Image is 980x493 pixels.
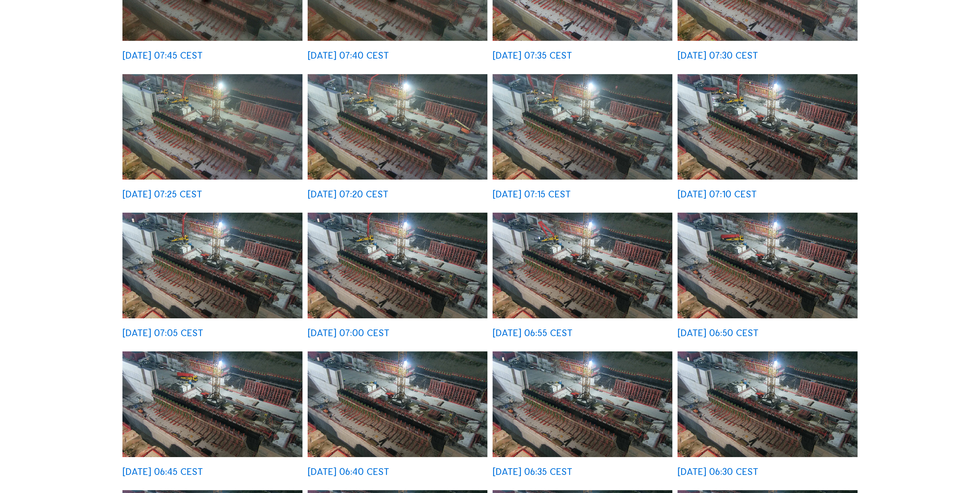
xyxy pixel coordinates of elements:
div: [DATE] 07:20 CEST [308,189,388,199]
img: image_53523996 [308,74,488,180]
div: [DATE] 06:35 CEST [493,467,572,476]
img: image_53523736 [493,74,673,180]
div: [DATE] 06:55 CEST [493,328,573,338]
div: [DATE] 07:40 CEST [308,51,389,60]
div: [DATE] 07:00 CEST [308,328,390,338]
img: image_53523565 [678,74,858,180]
div: [DATE] 07:05 CEST [122,328,203,338]
div: [DATE] 07:25 CEST [122,189,202,199]
img: image_53523344 [308,213,488,318]
img: image_53523934 [122,74,302,180]
div: [DATE] 07:15 CEST [493,189,571,199]
img: image_53522777 [308,351,488,457]
div: [DATE] 06:50 CEST [678,328,759,338]
div: [DATE] 07:10 CEST [678,189,757,199]
img: image_53522621 [493,351,673,457]
div: [DATE] 06:40 CEST [308,467,389,476]
div: [DATE] 06:45 CEST [122,467,203,476]
div: [DATE] 07:45 CEST [122,51,203,60]
img: image_53523026 [678,213,858,318]
div: [DATE] 07:35 CEST [493,51,572,60]
img: image_53522461 [678,351,858,457]
img: image_53523640 [122,213,302,318]
img: image_53523177 [493,213,673,318]
div: [DATE] 06:30 CEST [678,467,758,476]
img: image_53522862 [122,351,302,457]
div: [DATE] 07:30 CEST [678,51,758,60]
